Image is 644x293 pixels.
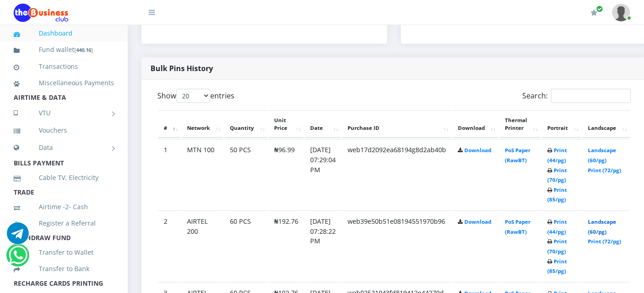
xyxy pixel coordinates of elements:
[224,211,268,281] td: 60 PCS
[547,258,567,275] a: Print (85/pg)
[9,251,27,266] a: Chat for support
[305,110,341,139] th: Date: activate to sort column ascending
[547,147,567,164] a: Print (44/pg)
[14,4,68,22] img: Logo
[464,218,491,225] a: Download
[342,211,452,281] td: web39e50b51e08194551970b96
[499,110,541,139] th: Thermal Printer: activate to sort column ascending
[182,139,223,210] td: MTN 100
[14,56,114,77] a: Transactions
[269,211,304,281] td: ₦192.76
[305,139,341,210] td: [DATE] 07:29:04 PM
[269,139,304,210] td: ₦96.99
[596,5,603,12] span: Renew/Upgrade Subscription
[588,218,616,235] a: Landscape (60/pg)
[547,238,567,255] a: Print (70/pg)
[342,110,452,139] th: Purchase ID: activate to sort column ascending
[14,167,114,188] a: Cable TV, Electricity
[464,147,491,154] a: Download
[547,167,567,184] a: Print (70/pg)
[452,110,499,139] th: Download: activate to sort column ascending
[551,89,631,103] input: Search:
[182,211,223,281] td: AIRTEL 200
[158,211,181,281] td: 2
[74,46,93,53] small: [ ]
[547,218,567,235] a: Print (44/pg)
[582,110,630,139] th: Landscape: activate to sort column ascending
[14,242,114,263] a: Transfer to Wallet
[505,147,530,164] a: PoS Paper (RawBT)
[342,139,452,210] td: web17d2092ea68194g8d2ab40b
[269,110,304,139] th: Unit Price: activate to sort column ascending
[14,39,114,61] a: Fund wallet[440.16]
[305,211,341,281] td: [DATE] 07:28:22 PM
[588,167,621,174] a: Print (72/pg)
[224,139,268,210] td: 50 PCS
[158,110,181,139] th: #: activate to sort column descending
[7,229,29,244] a: Chat for support
[14,120,114,141] a: Vouchers
[14,23,114,44] a: Dashboard
[182,110,223,139] th: Network: activate to sort column ascending
[157,89,234,103] label: Show entries
[591,9,597,16] i: Renew/Upgrade Subscription
[547,186,567,203] a: Print (85/pg)
[522,89,631,103] label: Search:
[612,4,630,21] img: User
[505,218,530,235] a: PoS Paper (RawBT)
[14,196,114,217] a: Airtime -2- Cash
[151,63,213,73] strong: Bulk Pins History
[14,72,114,93] a: Miscellaneous Payments
[158,139,181,210] td: 1
[588,238,621,245] a: Print (72/pg)
[14,102,114,124] a: VTU
[542,110,582,139] th: Portrait: activate to sort column ascending
[76,46,91,53] b: 440.16
[14,258,114,279] a: Transfer to Bank
[224,110,268,139] th: Quantity: activate to sort column ascending
[176,89,210,103] select: Showentries
[14,213,114,234] a: Register a Referral
[588,147,616,164] a: Landscape (60/pg)
[14,136,114,159] a: Data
